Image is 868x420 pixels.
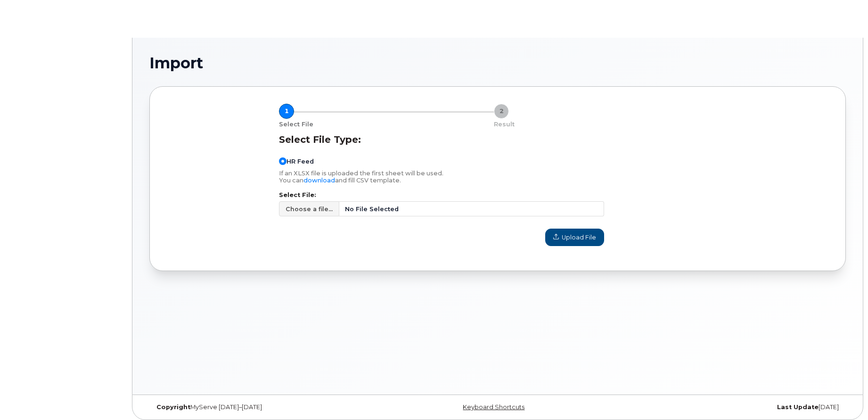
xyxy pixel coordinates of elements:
p: If an XLSX file is uploaded the first sheet will be used. You can and fill CSV template. [279,170,604,184]
input: HR Feed [279,157,287,165]
span: No File Selected [339,201,604,216]
div: [DATE] [614,404,846,411]
a: download [303,177,335,184]
div: 2 [494,104,509,119]
span: Upload File [553,233,596,242]
span: Choose a file... [286,205,333,214]
p: Result [494,120,515,129]
button: Upload File [545,229,604,246]
strong: Copyright [156,404,190,411]
a: Keyboard Shortcuts [463,404,524,411]
div: MyServe [DATE]–[DATE] [149,404,382,411]
h1: Import [149,55,846,71]
label: HR Feed [279,157,314,165]
strong: Last Update [777,404,819,411]
label: Select File: [279,192,604,198]
label: Select File Type: [279,134,361,145]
